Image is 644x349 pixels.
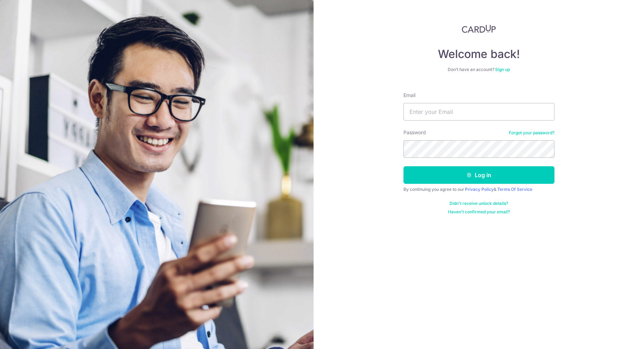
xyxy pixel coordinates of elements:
[403,129,426,136] label: Password
[465,187,494,192] a: Privacy Policy
[495,67,510,72] a: Sign up
[449,201,508,206] a: Didn't receive unlock details?
[497,187,532,192] a: Terms Of Service
[509,130,554,136] a: Forgot your password?
[462,25,496,33] img: CardUp Logo
[448,209,510,215] a: Haven't confirmed your email?
[403,47,554,61] h4: Welcome back!
[403,92,415,99] label: Email
[403,103,554,121] input: Enter your Email
[403,187,554,192] div: By continuing you agree to our &
[403,166,554,184] button: Log in
[403,67,554,72] div: Don’t have an account?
